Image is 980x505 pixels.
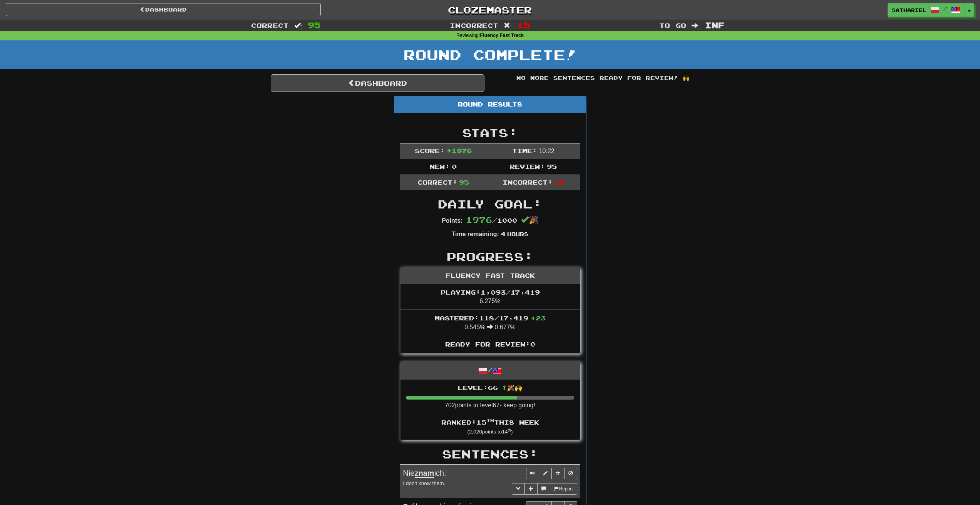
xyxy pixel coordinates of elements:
a: Dashboard [6,3,321,16]
span: 15 [517,20,530,30]
span: Incorrect [450,22,498,29]
span: Correct: [417,178,457,186]
span: 0 [452,163,457,170]
span: : [294,22,303,29]
span: Level: 66 [458,384,522,391]
span: Inf [705,20,725,30]
span: 95 [547,163,557,170]
div: Round Results [394,96,586,113]
small: I don't know them. [403,480,446,486]
span: / 1000 [466,217,517,224]
span: To go [659,22,686,29]
button: Play sentence audio [526,468,539,479]
span: 95 [308,20,321,30]
span: Time: [512,147,537,154]
small: ( 2,020 points to 14 ) [467,429,513,435]
span: Ready for Review: 0 [445,340,535,348]
sup: th [486,418,494,423]
span: 15 [554,178,564,186]
u: znam [415,469,434,478]
li: 6.275% [400,284,580,310]
span: 95 [459,178,469,186]
h2: Stats: [400,127,580,139]
h1: Round Complete! [3,47,977,62]
span: / [943,6,947,12]
span: Incorrect: [503,178,553,186]
span: Nie ich. [403,469,446,478]
span: + 1976 [447,147,472,154]
span: : [504,22,512,29]
div: No more sentences ready for review! 🙌 [496,74,710,82]
span: Correct [251,22,289,29]
span: : [692,22,700,29]
small: Hours [507,231,528,237]
a: Dashboard [271,74,484,92]
button: Toggle ignore [564,468,577,479]
span: 🎉 [521,216,538,224]
strong: Fluency Fast Track [480,33,524,38]
div: Sentence controls [526,468,577,479]
span: Playing: 1,093 / 17,419 [441,288,540,296]
span: + 23 [531,314,546,322]
button: Toggle grammar [512,483,525,495]
a: Sathariel / [888,3,965,17]
li: 0.545% 0.677% [400,310,580,336]
sup: th [508,428,511,432]
span: Ranked: 15 this week [441,418,539,426]
span: New: [430,163,450,170]
strong: Time remaining: [452,231,499,237]
button: Toggle favorite [551,468,565,479]
button: Edit sentence [539,468,552,479]
span: Mastered: 118 / 17,419 [435,314,546,322]
span: Sathariel [892,7,926,13]
h2: Progress: [400,250,580,263]
li: 702 points to level 67 - keep going! [400,380,580,414]
h2: Daily Goal: [400,198,580,210]
span: 10 : 22 [539,148,554,154]
button: Report [550,483,577,495]
span: Review: [510,163,545,170]
span: 4 [501,230,506,237]
div: More sentence controls [512,483,577,495]
span: 1976 [466,215,492,224]
a: Clozemaster [332,3,647,17]
span: Score: [415,147,445,154]
div: / [400,362,580,380]
strong: Points: [442,217,462,224]
button: Add sentence to collection [524,483,538,495]
div: Fluency Fast Track [400,267,580,284]
h2: Sentences: [400,448,580,460]
span: ⬆🎉🙌 [498,384,522,391]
